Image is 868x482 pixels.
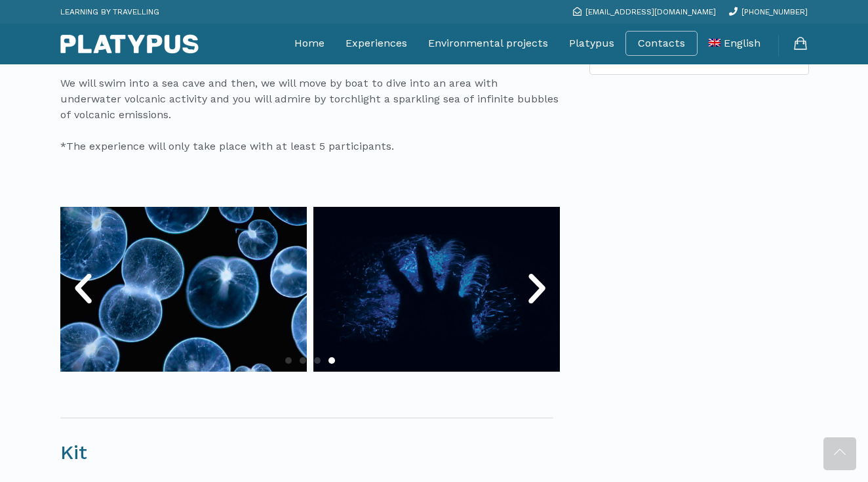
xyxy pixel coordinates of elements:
span: Go to slide 3 [314,357,321,364]
div: Next slide [517,269,557,309]
a: Environmental projects [428,27,548,60]
span: [PHONE_NUMBER] [741,7,808,16]
div: Previous slide [64,269,103,309]
a: Contacts [638,37,685,50]
a: Home [294,27,325,60]
span: [EMAIL_ADDRESS][DOMAIN_NAME] [585,7,716,16]
a: Platypus [569,27,614,60]
img: bioluminens-2 [313,207,560,372]
p: LEARNING BY TRAVELLING [60,3,159,20]
img: Platypus [60,34,199,54]
span: Go to slide 4 [328,357,335,364]
a: Experiences [345,27,407,60]
span: English [724,37,760,49]
a: English [709,27,760,60]
span: Kit [60,441,87,464]
span: Go to slide 2 [300,357,306,364]
a: [EMAIL_ADDRESS][DOMAIN_NAME] [573,7,716,16]
img: Noctiluca-Scintillans [60,207,307,372]
a: [PHONE_NUMBER] [729,7,808,16]
span: Go to slide 1 [285,357,292,364]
